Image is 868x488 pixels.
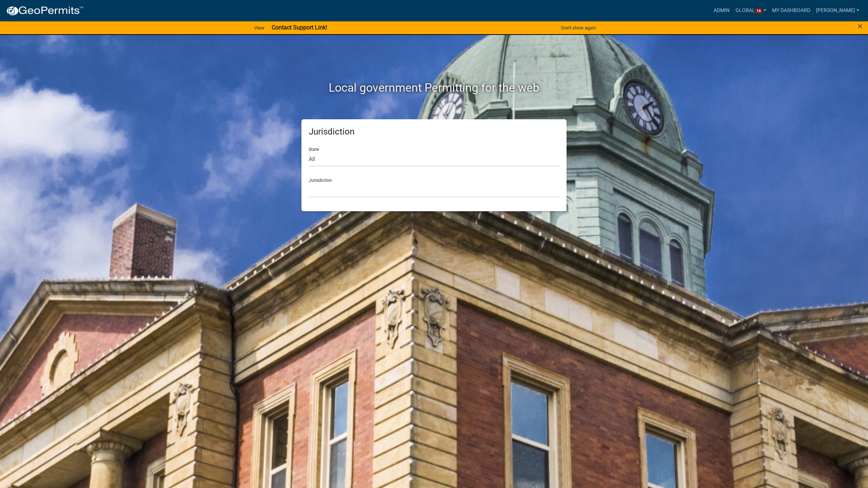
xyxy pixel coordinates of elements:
[813,4,862,17] a: [PERSON_NAME]
[232,81,636,95] h2: Local government Permitting for the web
[858,21,863,31] span: ×
[769,4,813,17] a: My Dashboard
[309,127,559,137] h5: Jurisdiction
[858,22,863,31] button: Close
[755,8,762,14] span: 16
[733,4,770,17] a: Global16
[558,22,599,34] button: Don't show again
[272,24,327,31] strong: Contact Support Link!
[251,22,267,34] a: View
[711,4,733,17] a: Admin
